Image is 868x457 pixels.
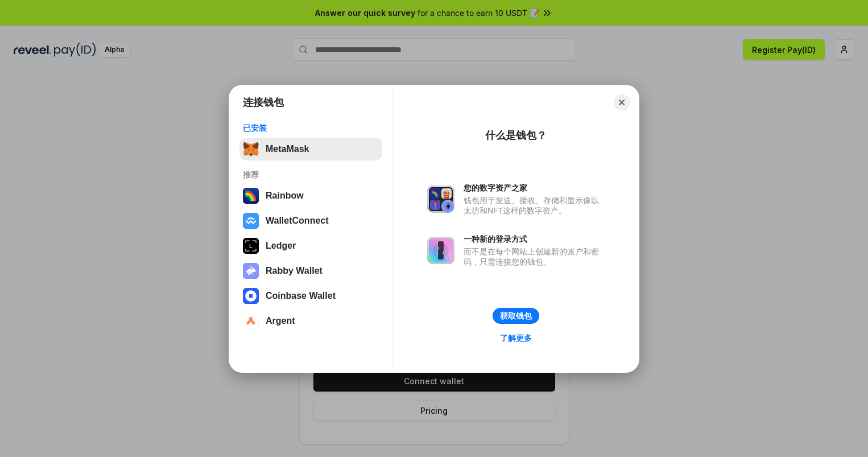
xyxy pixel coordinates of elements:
button: Coinbase Wallet [239,285,382,307]
img: svg+xml,%3Csvg%20fill%3D%22none%22%20height%3D%2233%22%20viewBox%3D%220%200%2035%2033%22%20width%... [243,141,259,157]
img: svg+xml,%3Csvg%20xmlns%3D%22http%3A%2F%2Fwww.w3.org%2F2000%2Fsvg%22%20fill%3D%22none%22%20viewBox... [427,186,454,213]
div: 获取钱包 [500,311,532,321]
img: svg+xml,%3Csvg%20width%3D%2228%22%20height%3D%2228%22%20viewBox%3D%220%200%2028%2028%22%20fill%3D... [243,213,259,229]
img: svg+xml,%3Csvg%20width%3D%22120%22%20height%3D%22120%22%20viewBox%3D%220%200%20120%20120%22%20fil... [243,188,259,204]
img: svg+xml,%3Csvg%20xmlns%3D%22http%3A%2F%2Fwww.w3.org%2F2000%2Fsvg%22%20fill%3D%22none%22%20viewBox... [243,263,259,279]
div: Ledger [266,241,296,251]
div: 了解更多 [500,333,532,343]
button: Close [614,94,630,110]
img: svg+xml,%3Csvg%20xmlns%3D%22http%3A%2F%2Fwww.w3.org%2F2000%2Fsvg%22%20width%3D%2228%22%20height%3... [243,238,259,254]
div: Argent [266,316,295,326]
div: 您的数字资产之家 [464,183,605,193]
button: Rainbow [239,184,382,207]
div: 而不是在每个网站上创建新的账户和密码，只需连接您的钱包。 [464,246,605,267]
a: 了解更多 [493,331,539,345]
button: Rabby Wallet [239,260,382,282]
div: MetaMask [266,144,309,154]
div: 一种新的登录方式 [464,234,605,244]
div: WalletConnect [266,216,329,226]
div: Rainbow [266,191,304,201]
button: 获取钱包 [493,308,539,324]
div: 钱包用于发送、接收、存储和显示像以太坊和NFT这样的数字资产。 [464,195,605,216]
button: MetaMask [239,138,382,160]
img: svg+xml,%3Csvg%20width%3D%2228%22%20height%3D%2228%22%20viewBox%3D%220%200%2028%2028%22%20fill%3D... [243,313,259,329]
h1: 连接钱包 [243,96,284,109]
div: 已安装 [243,123,379,133]
img: svg+xml,%3Csvg%20xmlns%3D%22http%3A%2F%2Fwww.w3.org%2F2000%2Fsvg%22%20fill%3D%22none%22%20viewBox... [427,237,454,264]
img: svg+xml,%3Csvg%20width%3D%2228%22%20height%3D%2228%22%20viewBox%3D%220%200%2028%2028%22%20fill%3D... [243,288,259,304]
button: WalletConnect [239,209,382,232]
button: Ledger [239,234,382,257]
div: Rabby Wallet [266,266,323,276]
div: Coinbase Wallet [266,291,336,301]
div: 推荐 [243,170,379,180]
div: 什么是钱包？ [485,129,547,142]
button: Argent [239,310,382,332]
